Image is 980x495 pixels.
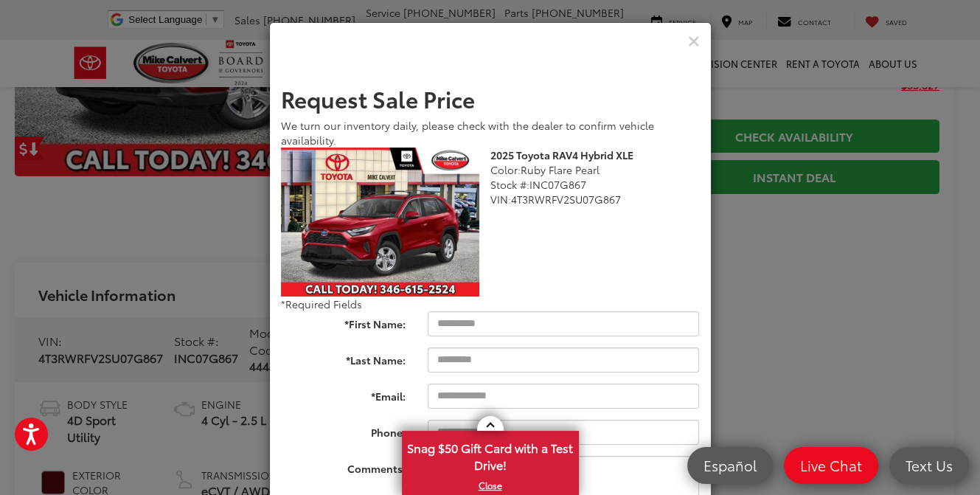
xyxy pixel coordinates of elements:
[784,447,878,484] a: Live Chat
[490,148,633,162] b: 2025 Toyota RAV4 Hybrid XLE
[511,192,621,207] span: 4T3RWRFV2SU07G867
[688,32,700,49] button: Close
[270,347,417,367] label: *Last Name:
[270,384,417,404] label: *Email:
[490,162,521,177] span: Color:
[889,447,969,484] a: Text Us
[403,432,577,477] span: Snag $50 Gift Card with a Test Drive!
[270,420,417,440] label: Phone:
[521,162,600,177] span: Ruby Flare Pearl
[529,177,586,192] span: INC07G867
[898,456,960,474] span: Text Us
[281,297,362,311] span: *Required Fields
[793,456,869,474] span: Live Chat
[281,148,479,297] img: 2025 Toyota RAV4 Hybrid XLE
[281,86,700,111] h2: Request Sale Price
[281,118,700,148] div: We turn our inventory daily, please check with the dealer to confirm vehicle availability.
[270,456,417,476] label: Comments:
[696,456,764,474] span: Español
[270,311,417,331] label: *First Name:
[490,192,511,207] span: VIN:
[490,177,529,192] span: Stock #:
[687,447,773,484] a: Español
